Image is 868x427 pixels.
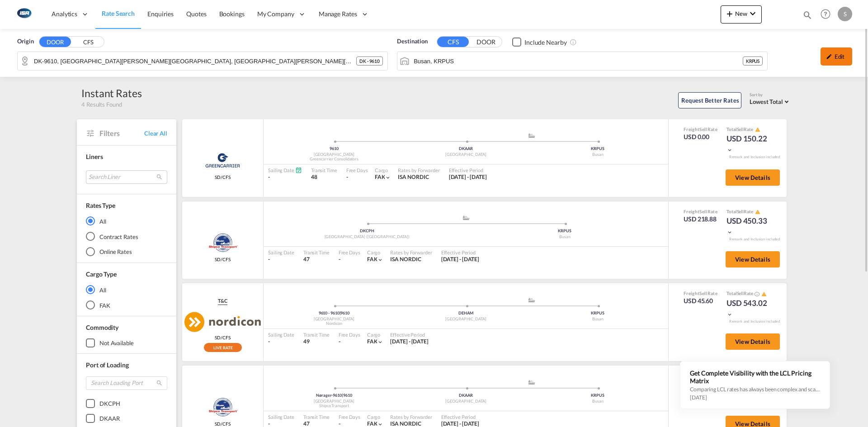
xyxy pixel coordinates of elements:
md-icon: icon-chevron-down [726,311,733,318]
md-input-container: DK-9610, Alstrup, Boldrup, Bonderup, Bradstrup, Brorstrup, Durup, Elbjerg, Fyrkilde, Gammel Noera... [18,52,387,70]
div: Sailing Date [268,167,302,174]
input: Search by Port [414,54,743,68]
span: Rate Search [102,9,135,17]
span: [DATE] - [DATE] [449,174,487,180]
button: Request Better Rates [678,92,741,108]
div: Include Nearby [524,38,567,47]
span: Commodity [86,324,118,331]
div: - [268,174,302,181]
div: Freight Rate [684,290,717,296]
div: Busan [532,316,664,322]
button: Spot Rates are dynamic & can fluctuate with time [753,291,759,297]
div: Greencarrier Consolidators [268,156,400,162]
div: icon-pencilEdit [821,47,852,66]
div: Remark and Inclusion included [722,319,787,324]
span: Sell [737,127,744,132]
md-icon: icon-magnify [156,380,163,386]
div: Transit Time [311,167,337,174]
div: Effective Period [441,413,480,420]
span: T&C [218,297,227,305]
div: [GEOGRAPHIC_DATA] [400,152,532,158]
span: | [342,393,343,398]
md-icon: icon-chevron-down [385,174,391,181]
div: 01 Sep 2025 - 30 Sep 2025 [449,174,487,181]
img: Shipco Transport [207,231,238,254]
span: 9610 [340,310,349,315]
div: Rates Type [86,201,115,210]
div: [GEOGRAPHIC_DATA] ([GEOGRAPHIC_DATA]) [268,234,466,240]
button: View Details [726,169,780,186]
div: Free Days [339,413,360,420]
md-checkbox: DKAAR [86,414,167,423]
div: 01 Sep 2025 - 30 Sep 2025 [390,338,429,346]
span: Bookings [219,10,245,18]
span: Origin [17,37,33,46]
md-icon: icon-pencil [826,53,832,60]
span: Nørager-9610 [316,393,343,398]
md-radio-button: FAK [86,300,167,310]
span: Clear All [144,129,167,137]
div: Cargo [367,249,384,256]
div: USD 450.33 [726,216,772,237]
div: DKAAR [400,393,532,399]
span: Sell [737,209,744,214]
div: Effective Period [441,249,480,256]
md-icon: Unchecked: Ignores neighbouring ports when fetching rates.Checked : Includes neighbouring ports w... [570,38,577,46]
div: Help [818,6,838,23]
div: Cargo [367,413,384,420]
span: ISA NORDIC [390,420,421,427]
div: 47 [303,256,330,263]
md-icon: icon-chevron-down [726,229,733,235]
div: Sailing Date [268,249,294,256]
div: USD 218.88 [684,215,717,224]
span: Sell [699,127,707,132]
div: Free Days [339,331,360,338]
span: SD/CFS [215,174,230,180]
button: View Details [726,251,780,267]
div: Nordicon [268,321,400,327]
div: DKAAR [400,146,532,152]
div: Busan [532,152,664,158]
div: Cargo Type [86,270,117,279]
div: Transit Time [303,331,330,338]
md-icon: assets/icons/custom/ship-fill.svg [526,298,537,302]
md-icon: assets/icons/custom/ship-fill.svg [526,380,537,385]
div: Rollable available [204,343,242,352]
div: Freight Rate [684,126,717,132]
div: 48 [311,174,337,181]
md-radio-button: Contract Rates [86,232,167,241]
div: Total Rate [726,290,772,297]
div: KRPUS [532,146,664,152]
div: not available [99,339,134,347]
div: KRPUS [743,56,763,66]
div: - [346,174,348,181]
input: Search Loading Port [86,376,167,390]
button: CFS [437,37,469,47]
md-icon: icon-magnify [802,10,812,20]
button: CFS [72,37,104,47]
div: [GEOGRAPHIC_DATA] [268,316,400,322]
button: DOOR [39,37,71,47]
span: View Details [735,338,770,345]
div: Busan [466,234,664,240]
span: 9610 [330,146,339,151]
span: Liners [86,153,103,160]
div: USD 150.22 [726,133,772,155]
img: Nordicon [184,312,261,332]
span: FAK [367,256,377,263]
button: DOOR [470,37,502,47]
img: Shipco Transport [207,396,238,418]
md-icon: icon-chevron-down [747,8,758,19]
div: Rates by Forwarder [390,413,432,420]
button: icon-alert [754,208,760,215]
span: [DATE] - [DATE] [441,420,480,427]
span: Lowest Total [750,98,783,105]
div: S [838,7,852,21]
span: FAK [367,420,377,427]
div: - [339,338,340,346]
span: ISA NORDIC [398,174,429,180]
md-checkbox: Checkbox No Ink [512,37,567,47]
md-icon: Schedules Available [295,167,302,174]
span: SD/CFS [215,334,230,341]
span: FAK [367,338,377,345]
